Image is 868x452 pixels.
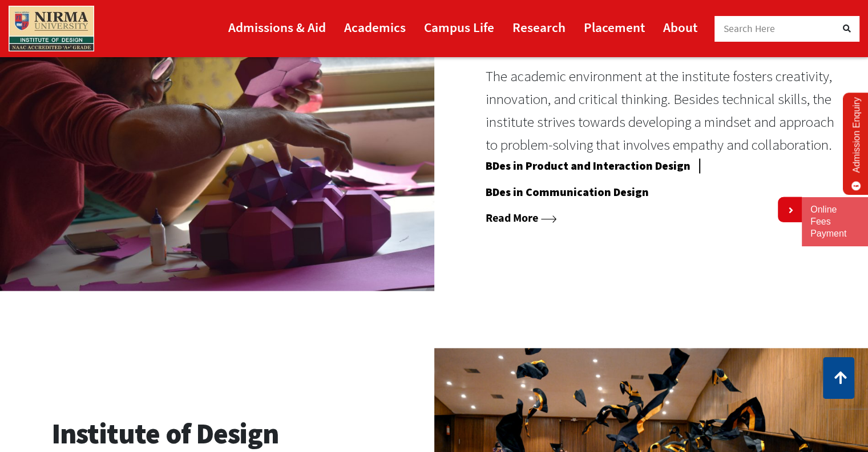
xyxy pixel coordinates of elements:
[584,14,645,40] a: Placement
[424,14,494,40] a: Campus Life
[51,417,383,451] h2: Institute of Design
[663,14,697,40] a: About
[486,210,556,225] a: Read More
[486,158,691,177] a: BDes in Product and Interaction Design
[486,65,840,156] p: The academic environment at the institute fosters creativity, innovation, and critical thinking. ...
[724,22,776,35] span: Search Here
[9,6,94,51] img: main_logo
[512,14,566,40] a: Research
[810,204,859,239] a: Online Fees Payment
[486,185,649,203] a: BDes in Communication Design
[344,14,406,40] a: Academics
[228,14,326,40] a: Admissions & Aid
